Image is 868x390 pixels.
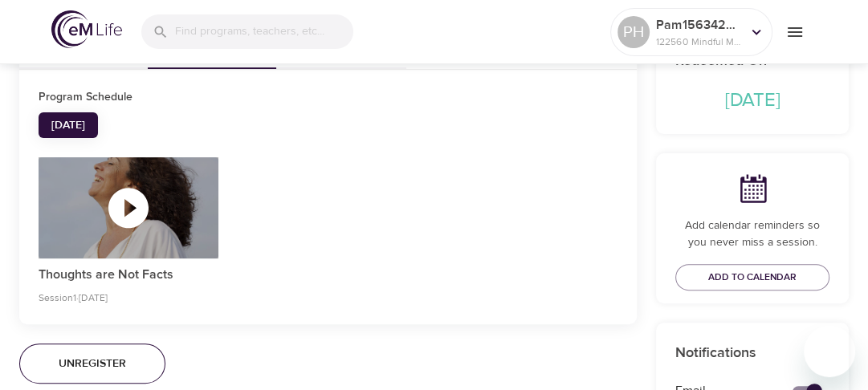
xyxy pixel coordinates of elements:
span: Unregister [59,354,126,374]
div: PH [617,16,650,48]
p: Program Schedule [39,89,617,106]
button: menu [772,10,817,54]
p: Thoughts are Not Facts [39,265,218,284]
button: Add to Calendar [675,264,829,290]
button: Unregister [19,343,165,384]
input: Find programs, teachers, etc... [175,14,353,49]
p: Notifications [675,342,829,364]
img: logo [51,10,122,48]
p: 122560 Mindful Minutes [656,35,741,49]
iframe: Button to launch messaging window [804,326,855,377]
p: [DATE] [675,86,829,115]
p: Pam1563429713 [656,15,741,35]
button: [DATE] [39,112,98,139]
span: [DATE] [51,116,85,136]
p: Add calendar reminders so you never miss a session. [675,217,829,251]
p: Session 1 · [DATE] [39,290,218,305]
span: Add to Calendar [708,269,797,286]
